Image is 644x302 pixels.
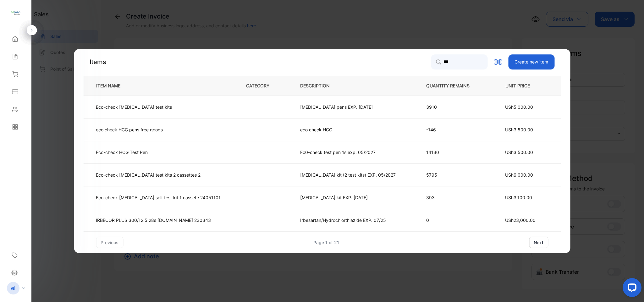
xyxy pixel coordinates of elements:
p: Items [90,57,106,67]
p: Eco-check [MEDICAL_DATA] test kits 2 cassettes 2 [96,172,201,178]
p: ITEM NAME [94,82,130,89]
p: el [11,284,15,292]
span: USh6,000.00 [505,172,533,178]
span: USh3,500.00 [505,127,533,132]
button: Create new item [508,54,554,69]
p: eco check HCG [300,126,339,133]
p: 0 [426,217,480,223]
p: IRBECOR PLUS 300/12.5 28s [DOMAIN_NAME] 230343 [96,217,211,223]
span: USh23,000.00 [505,217,536,223]
iframe: LiveChat chat widget [618,276,644,302]
p: [MEDICAL_DATA] kit EXP. [DATE] [300,194,368,201]
img: logo [11,8,20,18]
p: 393 [426,194,480,201]
p: UNIT PRICE [500,82,550,89]
div: Page 1 of 21 [313,239,339,246]
p: [MEDICAL_DATA] kit (2 test kits) EXP. 05/2027 [300,172,396,178]
button: previous [96,237,123,248]
p: Ec0-check test pen 1s exp. 05/2027 [300,149,376,156]
p: 3910 [426,104,480,110]
p: Eco-check HCG Test Pen [96,149,148,156]
p: Eco-check [MEDICAL_DATA] test kits [96,104,172,110]
span: USh3,500.00 [505,150,533,155]
p: 5795 [426,172,480,178]
span: USh5,000.00 [505,104,533,110]
p: [MEDICAL_DATA] pens EXP. [DATE] [300,104,373,110]
button: next [529,237,548,248]
p: Irbesartan/Hydrochlorthiazide EXP. 07/25 [300,217,386,223]
p: QUANTITY REMAINS [426,82,480,89]
p: Eco-check [MEDICAL_DATA] self test kit 1 cassete 24051101 [96,194,221,201]
p: CATEGORY [246,82,279,89]
p: -146 [426,126,480,133]
span: USh3,100.00 [505,195,532,200]
p: eco check HCG pens free goods [96,126,163,133]
p: DESCRIPTION [300,82,340,89]
p: 14130 [426,149,480,156]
